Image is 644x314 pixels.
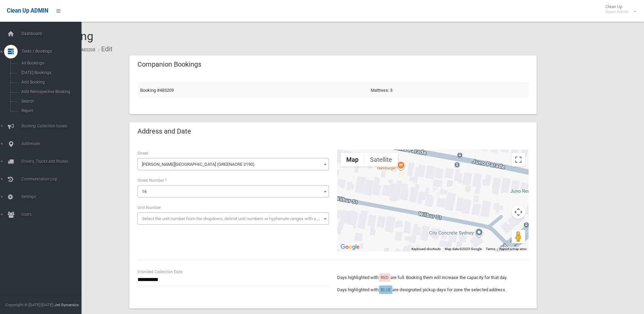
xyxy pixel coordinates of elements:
span: 16 [137,185,329,197]
small: Super Admin [605,9,629,14]
a: Open this area in Google Maps (opens a new window) [339,243,361,251]
span: Map data ©2025 Google [445,247,482,251]
span: Communication Log [19,177,87,181]
span: Booking Collection Issues [19,124,87,128]
button: Drag Pegman onto the map to open Street View [512,230,525,243]
span: Search [19,99,81,104]
p: Days highlighted with are designated pickup days for zone the selected address. [337,286,529,294]
span: Drivers, Trucks and Routes [19,159,87,164]
span: Addresses [19,141,87,146]
span: Users [19,212,87,217]
span: 16 [139,187,327,196]
span: Add Booking [19,80,81,85]
span: Add Retrospective Booking [19,89,81,94]
a: Terms (opens in new tab) [486,247,495,251]
span: Select the unit number from the dropdown, delimit unit numbers or hyphenate ranges with a comma [142,216,332,221]
span: Report [19,108,81,113]
button: Toggle fullscreen view [512,153,525,167]
span: Clean Up ADMIN [7,7,48,14]
header: Address and Date [129,125,199,138]
button: Show street map [341,153,364,167]
span: Copyright © [DATE]-[DATE] [5,302,53,307]
button: Keyboard shortcuts [411,247,441,251]
span: RED [381,275,389,280]
span: Wilbur Street (GREENACRE 2190) [139,160,327,169]
span: [DATE] Bookings [19,70,81,75]
span: Tasks / Bookings [19,49,87,54]
header: Companion Bookings [129,58,209,71]
span: 16 [142,189,147,194]
span: BLUE [381,287,391,292]
td: Mattress: 3 [368,83,529,98]
li: Edit [96,43,113,55]
p: Days highlighted with are full. Booking them will increase the capacity for that day. [337,274,529,282]
span: Settings [19,194,87,199]
button: Show satellite imagery [364,153,398,167]
button: Map camera controls [512,205,525,219]
a: Report a map error [499,247,527,251]
span: Wilbur Street (GREENACRE 2190) [137,158,329,170]
img: Google [339,243,361,251]
a: Booking #485209 [140,88,174,93]
a: #485208 [79,48,95,52]
div: 16 Wilbur Street, GREENACRE NSW 2190 [433,187,441,198]
strong: Jet Dynamics [54,302,79,307]
span: Clean Up [602,4,636,14]
span: All Bookings [19,61,81,66]
span: Dashboard [19,31,87,36]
